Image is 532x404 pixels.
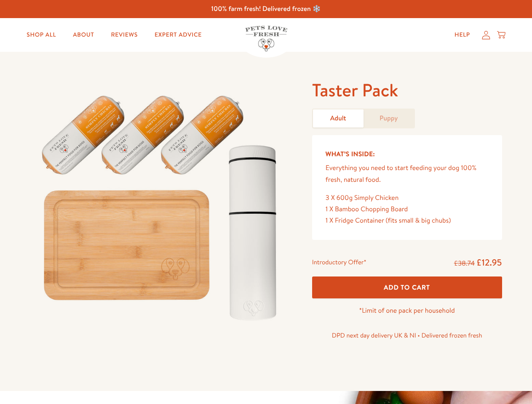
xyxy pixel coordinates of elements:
a: Shop All [20,27,63,43]
div: 3 X 600g Simply Chicken [326,192,489,204]
button: Add To Cart [312,276,502,299]
a: Puppy [364,109,414,128]
a: Help [448,27,477,43]
a: Adult [313,109,364,128]
p: Everything you need to start feeding your dog 100% fresh, natural food. [326,162,489,185]
p: *Limit of one pack per household [312,305,502,316]
span: Add To Cart [384,283,430,292]
a: About [66,27,101,43]
h1: Taster Pack [312,79,502,102]
s: £38.74 [454,259,475,268]
h5: What’s Inside: [326,149,489,159]
div: Introductory Offer* [312,257,366,269]
span: £12.95 [476,256,502,268]
img: Pets Love Fresh [245,26,287,51]
img: Taster Pack - Adult [30,79,292,330]
a: Reviews [104,27,144,43]
span: 1 X Bamboo Chopping Board [326,205,408,214]
p: DPD next day delivery UK & NI • Delivered frozen fresh [312,330,502,341]
div: 1 X Fridge Container (fits small & big chubs) [326,215,489,226]
a: Expert Advice [148,27,209,43]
